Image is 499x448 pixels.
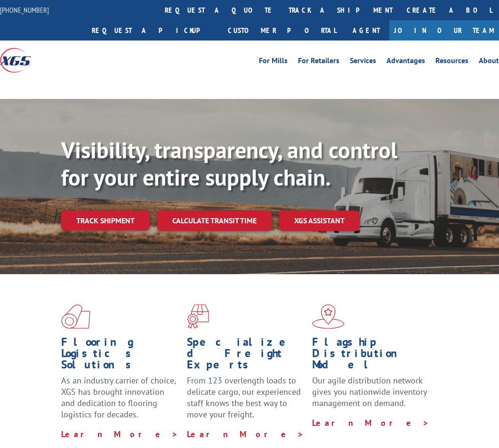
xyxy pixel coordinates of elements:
[61,304,90,329] img: xgs-icon-total-supply-chain-intelligence-red
[350,57,376,67] a: Services
[221,20,343,41] a: Customer Portal
[187,304,209,329] img: xgs-icon-focused-on-flooring-red
[61,336,180,375] h1: Flooring Logistics Solutions
[85,20,221,41] a: Request a pickup
[279,211,360,231] a: XGS ASSISTANT
[343,20,389,41] a: Agent
[479,57,499,67] a: About
[61,375,176,419] span: As an industry carrier of choice, XGS has brought innovation and dedication to flooring logistics...
[298,57,339,67] a: For Retailers
[187,429,304,440] a: Learn More >
[61,429,178,440] a: Learn More >
[187,375,306,428] p: From 123 overlength loads to delicate cargo, our experienced staff knows the best way to move you...
[259,57,288,67] a: For Mills
[61,211,150,230] a: Track shipment
[312,336,431,375] h1: Flagship Distribution Model
[389,20,499,41] a: Join Our Team
[312,417,429,428] a: Learn More >
[386,57,425,67] a: Advantages
[312,304,345,329] img: xgs-icon-flagship-distribution-model-red
[312,375,427,408] span: Our agile distribution network gives you nationwide inventory management on demand.
[435,57,468,67] a: Resources
[187,336,306,375] h1: Specialized Freight Experts
[61,135,397,192] b: Visibility, transparency, and control for your entire supply chain.
[157,211,272,231] a: Calculate transit time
